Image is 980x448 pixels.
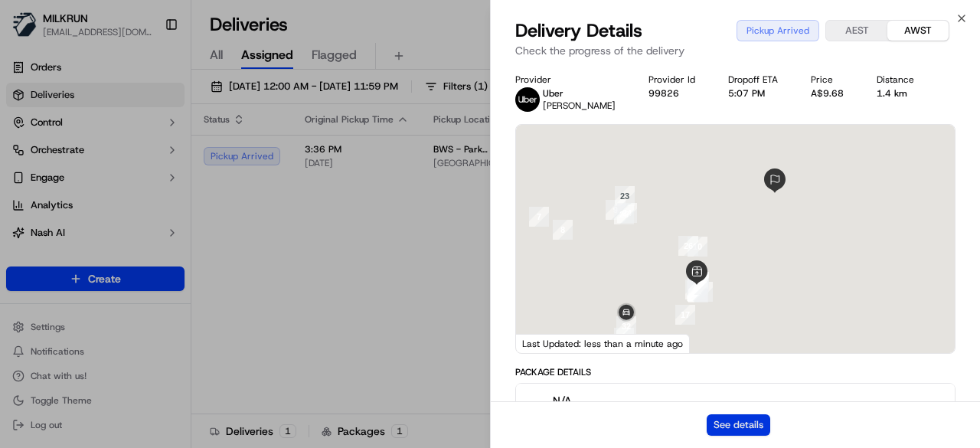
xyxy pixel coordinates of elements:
[617,203,637,223] div: 24
[728,74,786,86] div: Dropoff ETA
[707,414,770,436] button: See details
[688,237,707,257] div: 10
[543,100,616,112] span: [PERSON_NAME]
[516,334,690,353] div: Last Updated: less than a minute ago
[515,87,540,112] img: uber-new-logo.jpeg
[688,275,708,295] div: 27
[877,87,923,100] div: 1.4 km
[614,204,634,224] div: 25
[553,393,596,408] span: N/A
[515,18,642,43] span: Delivery Details
[887,21,949,41] button: AWST
[728,87,786,100] div: 5:07 PM
[648,74,704,86] div: Provider Id
[648,87,679,100] button: 99826
[553,220,573,240] div: 8
[811,87,852,100] div: A$9.68
[687,281,707,301] div: 22
[826,21,887,41] button: AEST
[515,366,955,378] div: Package Details
[616,316,636,336] div: 32
[811,74,852,86] div: Price
[529,207,549,227] div: 7
[693,282,713,302] div: 5
[675,305,695,325] div: 17
[615,186,635,206] div: 23
[685,280,705,299] div: 19
[877,74,923,86] div: Distance
[515,74,624,86] div: Provider
[606,200,626,220] div: 9
[515,43,955,58] p: Check the progress of the delivery
[543,87,616,100] p: Uber
[678,236,698,256] div: 26
[516,384,955,433] button: N/A
[614,328,634,348] div: 16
